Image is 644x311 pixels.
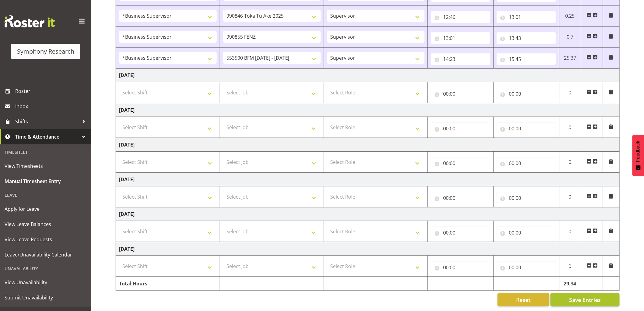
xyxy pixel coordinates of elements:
input: Click to select... [431,157,490,169]
span: View Unavailability [5,278,87,287]
span: Manual Timesheet Entry [5,177,87,186]
td: 0 [559,186,581,207]
td: 0 [559,117,581,138]
div: Symphony Research [17,47,74,56]
td: 0 [559,256,581,277]
div: Leave [2,189,90,201]
input: Click to select... [497,157,556,169]
input: Click to select... [431,122,490,135]
span: Roster [15,87,88,96]
input: Click to select... [431,261,490,274]
span: Reset [516,296,530,304]
span: Time & Attendance [15,132,79,141]
input: Click to select... [431,53,490,65]
input: Click to select... [497,192,556,204]
a: View Leave Requests [2,232,90,247]
button: Reset [498,293,549,306]
input: Click to select... [497,227,556,239]
span: Apply for Leave [5,204,87,214]
input: Click to select... [497,261,556,274]
td: 0 [559,221,581,242]
span: Leave/Unavailability Calendar [5,250,87,259]
a: View Leave Balances [2,217,90,232]
button: Feedback - Show survey [632,135,644,176]
td: [DATE] [116,103,620,117]
td: 25.37 [559,48,581,69]
a: Manual Timesheet Entry [2,174,90,189]
td: 0 [559,152,581,173]
input: Click to select... [431,32,490,44]
span: Save Entries [569,296,601,304]
input: Click to select... [497,53,556,65]
span: View Leave Balances [5,220,87,229]
span: Shifts [15,117,79,126]
div: Timesheet [2,146,90,158]
div: Unavailability [2,262,90,275]
span: View Leave Requests [5,235,87,244]
td: [DATE] [116,138,620,152]
a: Submit Unavailability [2,290,90,305]
td: [DATE] [116,207,620,221]
td: 0.7 [559,27,581,48]
span: View Timesheets [5,161,87,171]
input: Click to select... [497,32,556,44]
img: Rosterit website logo [5,15,55,27]
input: Click to select... [431,227,490,239]
input: Click to select... [431,11,490,23]
a: Leave/Unavailability Calendar [2,247,90,262]
a: View Unavailability [2,275,90,290]
button: Save Entries [551,293,620,306]
td: 0.25 [559,5,581,27]
a: Apply for Leave [2,201,90,217]
td: [DATE] [116,242,620,256]
span: Inbox [15,102,88,111]
input: Click to select... [497,88,556,100]
td: [DATE] [116,173,620,186]
input: Click to select... [431,88,490,100]
input: Click to select... [431,192,490,204]
span: Submit Unavailability [5,293,87,302]
input: Click to select... [497,122,556,135]
a: View Timesheets [2,158,90,174]
td: [DATE] [116,69,620,82]
span: Feedback [635,141,641,162]
input: Click to select... [497,11,556,23]
td: 0 [559,82,581,103]
td: Total Hours [116,277,220,291]
td: 29.34 [559,277,581,291]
